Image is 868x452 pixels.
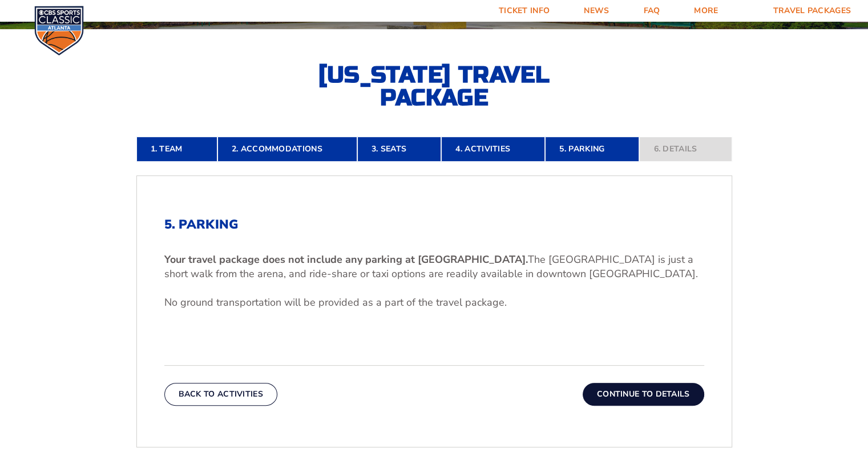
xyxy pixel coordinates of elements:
button: Back To Activities [164,383,277,406]
h2: 5. Parking [164,217,704,232]
button: Continue To Details [583,383,704,406]
h2: [US_STATE] Travel Package [309,63,560,109]
p: No ground transportation will be provided as a part of the travel package. [164,295,704,310]
a: 2. Accommodations [217,137,357,162]
a: 3. Seats [357,137,441,162]
img: CBS Sports Classic [34,6,84,55]
a: 4. Activities [441,137,545,162]
p: The [GEOGRAPHIC_DATA] is just a short walk from the arena, and ride-share or taxi options are rea... [164,253,704,281]
a: 1. Team [136,137,217,162]
b: Your travel package does not include any parking at [GEOGRAPHIC_DATA]. [164,253,528,266]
